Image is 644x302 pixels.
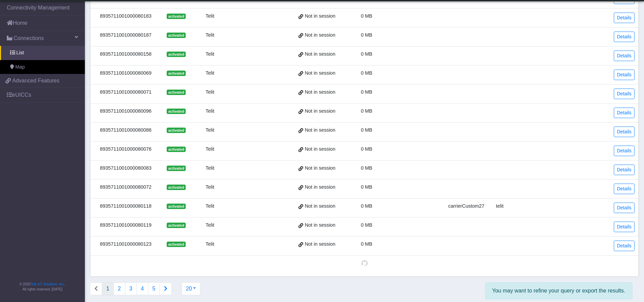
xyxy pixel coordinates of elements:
[167,147,185,152] span: activated
[305,70,335,77] span: Not in session
[614,184,634,194] a: Details
[196,203,224,210] div: Telit
[361,203,372,209] span: 0 MB
[196,241,224,248] div: Telit
[167,204,185,209] span: activated
[614,165,634,175] a: Details
[94,13,157,20] div: 8935711001000080183
[167,33,185,38] span: activated
[90,282,172,295] nav: Connections list navigation
[94,203,157,210] div: 8935711001000080118
[94,51,157,58] div: 8935711001000080158
[361,127,372,133] span: 0 MB
[94,184,157,191] div: 8935711001000080072
[614,89,634,99] a: Details
[305,146,335,153] span: Not in session
[614,203,634,213] a: Details
[94,32,157,39] div: 8935711001000080187
[196,222,224,229] div: Telit
[94,165,157,172] div: 8935711001000080083
[614,241,634,251] a: Details
[196,165,224,172] div: Telit
[12,77,59,85] span: Advanced Features
[614,222,634,232] a: Details
[305,241,335,248] span: Not in session
[361,13,372,19] span: 0 MB
[167,109,185,114] span: activated
[167,223,185,228] span: activated
[167,52,185,57] span: activated
[94,89,157,96] div: 8935711001000080071
[94,127,157,134] div: 8935711001000080086
[361,165,372,171] span: 0 MB
[167,90,185,95] span: activated
[614,127,634,137] a: Details
[361,108,372,114] span: 0 MB
[167,242,185,247] span: activated
[305,203,335,210] span: Not in session
[167,185,185,190] span: activated
[446,203,486,210] div: carrierCustom27
[167,14,185,19] span: activated
[196,127,224,134] div: Telit
[614,70,634,80] a: Details
[196,13,224,20] div: Telit
[305,32,335,39] span: Not in session
[196,184,224,191] div: Telit
[485,282,633,299] div: You may want to refine your query or export the results.
[31,282,65,286] a: Telit IoT Solutions, Inc.
[361,89,372,95] span: 0 MB
[305,89,335,96] span: Not in session
[136,282,148,295] button: 4
[614,146,634,156] a: Details
[305,51,335,58] span: Not in session
[361,146,372,152] span: 0 MB
[361,222,372,228] span: 0 MB
[182,282,201,295] button: 20
[361,241,372,247] span: 0 MB
[94,108,157,115] div: 8935711001000080096
[167,166,185,171] span: activated
[196,146,224,153] div: Telit
[361,51,372,57] span: 0 MB
[167,128,185,133] span: activated
[494,203,505,210] div: telit
[167,71,185,76] span: activated
[361,32,372,38] span: 0 MB
[196,32,224,39] div: Telit
[614,13,634,23] a: Details
[14,34,44,42] span: Connections
[361,184,372,190] span: 0 MB
[125,282,137,295] button: 3
[196,51,224,58] div: Telit
[361,70,372,76] span: 0 MB
[94,146,157,153] div: 8935711001000080076
[305,127,335,134] span: Not in session
[305,13,335,20] span: Not in session
[305,222,335,229] span: Not in session
[196,70,224,77] div: Telit
[305,108,335,115] span: Not in session
[94,70,157,77] div: 8935711001000080069
[196,108,224,115] div: Telit
[305,165,335,172] span: Not in session
[305,184,335,191] span: Not in session
[15,63,25,71] span: Map
[196,89,224,96] div: Telit
[614,32,634,42] a: Details
[16,49,24,57] span: List
[94,222,157,229] div: 8935711001000080119
[113,282,125,295] button: 2
[148,282,160,295] button: 5
[614,51,634,61] a: Details
[94,241,157,248] div: 8935711001000080123
[361,260,368,267] img: loading.gif
[614,108,634,118] a: Details
[102,282,114,295] button: 1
